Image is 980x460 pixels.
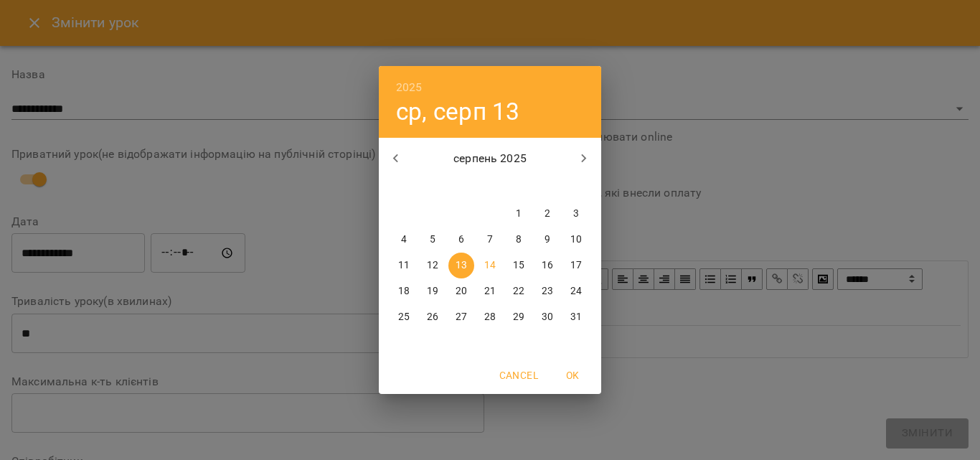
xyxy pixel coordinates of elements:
[534,304,560,330] button: 30
[563,201,589,227] button: 3
[477,278,503,304] button: 21
[534,201,560,227] button: 2
[550,362,595,388] button: OK
[427,258,438,273] p: 12
[427,310,438,324] p: 26
[534,278,560,304] button: 23
[563,253,589,278] button: 17
[401,233,407,247] p: 4
[448,179,474,194] span: ср
[506,253,532,278] button: 15
[570,233,582,247] p: 10
[477,304,503,330] button: 28
[477,253,503,278] button: 14
[456,284,467,299] p: 20
[506,278,532,304] button: 22
[545,207,550,221] p: 2
[398,310,410,324] p: 25
[420,179,446,194] span: вт
[506,304,532,330] button: 29
[448,278,474,304] button: 20
[542,284,553,299] p: 23
[420,253,446,278] button: 12
[499,367,538,384] span: Cancel
[448,304,474,330] button: 27
[534,227,560,253] button: 9
[506,227,532,253] button: 8
[506,179,532,194] span: пт
[391,253,417,278] button: 11
[513,310,524,324] p: 29
[570,310,582,324] p: 31
[506,201,532,227] button: 1
[516,207,522,221] p: 1
[427,284,438,299] p: 19
[477,227,503,253] button: 7
[484,284,496,299] p: 21
[563,304,589,330] button: 31
[484,258,496,273] p: 14
[391,278,417,304] button: 18
[484,310,496,324] p: 28
[494,362,544,388] button: Cancel
[458,233,464,247] p: 6
[487,233,493,247] p: 7
[448,253,474,278] button: 13
[448,227,474,253] button: 6
[534,179,560,194] span: сб
[396,78,423,98] button: 2025
[542,258,553,273] p: 16
[516,233,522,247] p: 8
[391,179,417,194] span: пн
[563,227,589,253] button: 10
[420,227,446,253] button: 5
[413,150,567,167] p: серпень 2025
[555,367,590,384] span: OK
[513,284,524,299] p: 22
[570,284,582,299] p: 24
[456,310,467,324] p: 27
[456,258,467,273] p: 13
[545,233,550,247] p: 9
[420,304,446,330] button: 26
[396,97,520,126] button: ср, серп 13
[542,310,553,324] p: 30
[391,304,417,330] button: 25
[563,179,589,194] span: нд
[513,258,524,273] p: 15
[398,258,410,273] p: 11
[420,278,446,304] button: 19
[398,284,410,299] p: 18
[391,227,417,253] button: 4
[477,179,503,194] span: чт
[570,258,582,273] p: 17
[573,207,579,221] p: 3
[563,278,589,304] button: 24
[430,233,435,247] p: 5
[534,253,560,278] button: 16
